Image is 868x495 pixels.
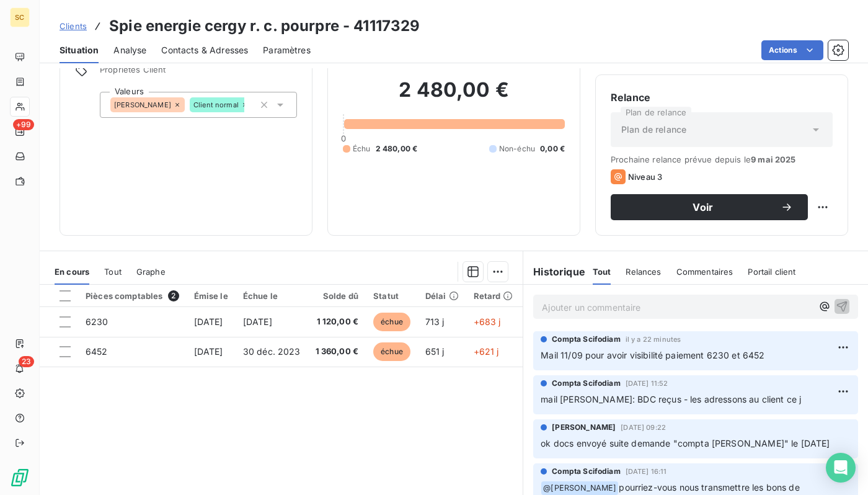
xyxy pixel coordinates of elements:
span: 713 j [425,316,445,327]
span: 6452 [86,346,108,357]
div: Délai [425,291,459,301]
span: il y a 22 minutes [626,336,681,343]
a: Clients [60,20,87,32]
span: Niveau 3 [628,172,662,182]
span: Contacts & Adresses [161,44,248,56]
span: [DATE] [243,316,272,327]
span: 9 mai 2025 [751,154,796,164]
span: [DATE] 16:11 [626,468,667,475]
div: Pièces comptables [86,290,179,301]
img: Logo LeanPay [10,468,30,488]
h2: 2 480,00 € [343,78,565,115]
div: Émise le [194,291,228,301]
span: +621 j [474,346,499,357]
span: Portail client [748,267,795,277]
span: 30 déc. 2023 [243,346,301,357]
span: Tout [104,267,122,277]
span: En cours [55,267,89,277]
span: Compta Scifodiam [552,334,620,345]
span: mail [PERSON_NAME]: BDC reçus - les adressons au client ce j [541,394,801,404]
span: Commentaires [676,267,733,277]
span: Analyse [113,44,146,56]
span: [DATE] 09:22 [621,424,666,431]
span: [DATE] [194,346,223,357]
span: 2 [168,290,179,301]
div: Échue le [243,291,301,301]
span: Voir [626,202,781,212]
div: Solde dû [316,291,359,301]
span: 6230 [86,316,108,327]
span: 651 j [425,346,445,357]
h3: Spie energie cergy r. c. pourpre - 41117329 [109,15,420,37]
span: Non-échu [499,143,535,154]
button: Actions [761,40,823,60]
span: Compta Scifodiam [552,378,620,389]
h6: Relance [611,90,833,105]
span: ok docs envoyé suite demande "compta [PERSON_NAME]" le [DATE] [541,438,830,448]
span: Clients [60,21,87,31]
span: +683 j [474,316,501,327]
span: Situation [60,44,99,56]
span: Compta Scifodiam [552,466,620,477]
div: Statut [373,291,410,301]
span: 1 120,00 € [316,316,359,328]
span: Relances [626,267,661,277]
span: Plan de relance [621,123,686,136]
span: 0,00 € [540,143,565,154]
span: 0 [341,133,346,143]
div: Open Intercom Messenger [826,453,856,483]
span: Prochaine relance prévue depuis le [611,154,833,164]
span: Paramètres [263,44,311,56]
span: [DATE] 11:52 [626,380,668,387]
span: 1 360,00 € [316,346,359,358]
span: Propriétés Client [100,65,297,82]
span: Client normal [193,101,239,109]
span: échue [373,342,410,361]
span: 23 [19,356,34,367]
button: Voir [611,194,808,220]
span: Tout [593,267,611,277]
span: 2 480,00 € [376,143,418,154]
span: Échu [353,143,371,154]
div: Retard [474,291,513,301]
h6: Historique [523,264,585,279]
input: Ajouter une valeur [244,99,254,110]
span: Mail 11/09 pour avoir visibilité paiement 6230 et 6452 [541,350,764,360]
span: Graphe [136,267,166,277]
span: [PERSON_NAME] [114,101,171,109]
span: [DATE] [194,316,223,327]
div: SC [10,7,30,27]
span: +99 [13,119,34,130]
span: échue [373,313,410,331]
span: [PERSON_NAME] [552,422,616,433]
